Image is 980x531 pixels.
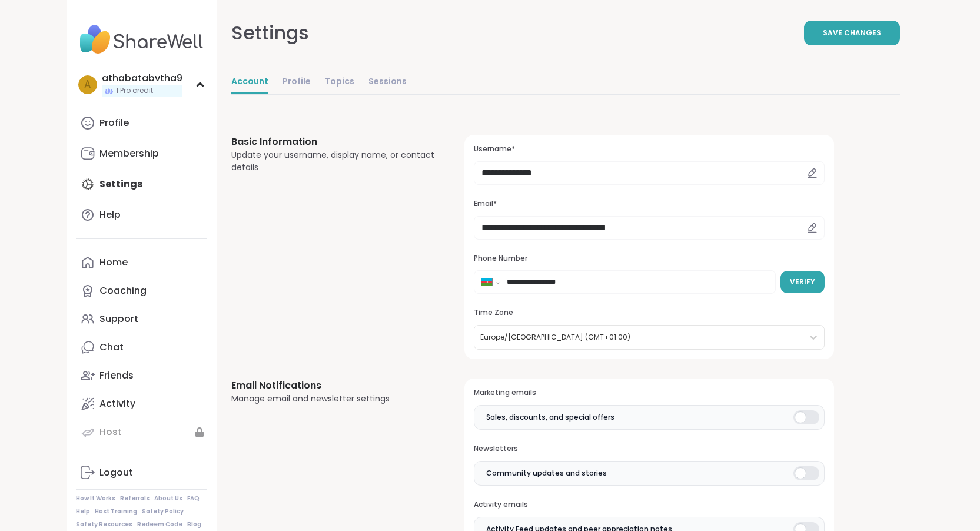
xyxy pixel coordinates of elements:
[76,248,207,277] a: Home
[187,495,200,503] a: FAQ
[368,71,407,94] a: Sessions
[474,144,824,154] h3: Username*
[231,135,437,149] h3: Basic Information
[76,390,207,418] a: Activity
[474,500,824,510] h3: Activity emails
[95,507,137,516] a: Host Training
[76,109,207,137] a: Profile
[76,520,132,529] a: Safety Resources
[823,28,881,38] span: Save Changes
[474,199,824,209] h3: Email*
[283,71,311,94] a: Profile
[325,71,354,94] a: Topics
[76,507,90,516] a: Help
[84,77,91,92] span: a
[780,271,825,293] button: Verify
[116,86,153,96] span: 1 Pro credit
[231,379,437,393] h3: Email Notifications
[790,277,815,287] span: Verify
[99,117,129,130] div: Profile
[76,459,207,487] a: Logout
[76,333,207,361] a: Chat
[76,19,207,60] img: ShareWell Nav Logo
[99,256,128,269] div: Home
[99,341,124,354] div: Chat
[120,495,150,503] a: Referrals
[474,388,824,398] h3: Marketing emails
[474,444,824,454] h3: Newsletters
[99,369,134,382] div: Friends
[187,520,201,529] a: Blog
[76,361,207,390] a: Friends
[76,305,207,333] a: Support
[99,426,122,439] div: Host
[486,468,607,479] span: Community updates and stories
[76,495,115,503] a: How It Works
[486,412,614,423] span: Sales, discounts, and special offers
[76,140,207,168] a: Membership
[231,71,268,94] a: Account
[142,507,184,516] a: Safety Policy
[231,149,437,174] div: Update your username, display name, or contact details
[137,520,182,529] a: Redeem Code
[102,72,182,85] div: athabatabvtha9
[474,308,824,318] h3: Time Zone
[99,397,135,410] div: Activity
[99,284,147,297] div: Coaching
[76,418,207,446] a: Host
[804,21,900,45] button: Save Changes
[99,466,133,479] div: Logout
[231,19,309,47] div: Settings
[154,495,182,503] a: About Us
[76,277,207,305] a: Coaching
[76,201,207,229] a: Help
[99,208,121,221] div: Help
[99,147,159,160] div: Membership
[99,313,138,326] div: Support
[474,254,824,264] h3: Phone Number
[231,393,437,405] div: Manage email and newsletter settings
